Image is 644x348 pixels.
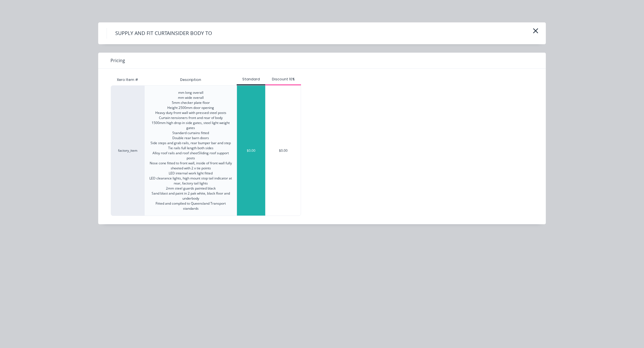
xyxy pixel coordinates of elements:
[265,86,301,216] div: $0.00
[111,57,125,64] span: Pricing
[176,73,206,87] div: Description
[237,77,265,82] div: Standard
[111,74,144,85] div: Xero Item #
[265,77,301,82] div: Discount 10%
[107,28,220,39] h4: SUPPLY AND FIT CURTAINSIDER BODY TO
[111,85,144,216] div: factory_item
[237,86,265,216] div: $0.00
[149,90,232,211] div: mm long overall mm wide overall 5mm checker plate floor Height 2500mm door opening Heavy duty fro...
